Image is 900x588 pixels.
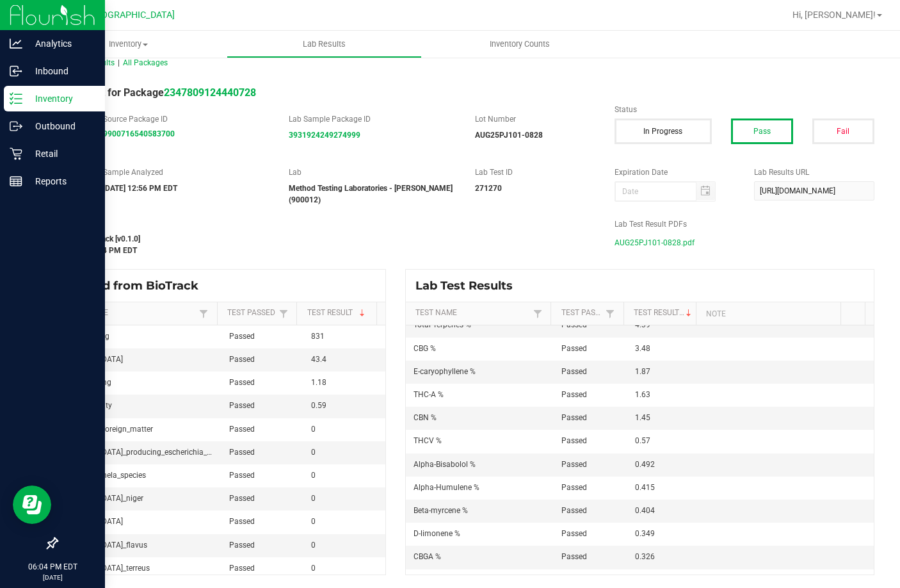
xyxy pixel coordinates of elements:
[65,448,219,457] span: [MEDICAL_DATA]_producing_escherichia_coli
[6,561,99,573] p: 06:04 PM EDT
[561,413,587,422] span: Passed
[65,541,147,550] span: [MEDICAL_DATA]_flavus
[414,413,437,422] span: CBN %
[289,113,456,125] label: Lab Sample Package ID
[311,564,316,573] span: 0
[696,302,840,325] th: Note
[10,92,22,105] inline-svg: Inventory
[311,494,316,503] span: 0
[561,460,587,469] span: Passed
[56,218,595,230] label: Last Modified
[6,573,99,582] p: [DATE]
[229,401,255,410] span: Passed
[227,308,276,318] a: Test PassedSortable
[635,320,650,329] span: 4.39
[311,425,316,434] span: 0
[31,31,227,58] a: Inventory
[357,308,367,318] span: Sortable
[196,306,211,322] a: Filter
[311,401,326,410] span: 0.59
[22,63,99,79] p: Inbound
[475,113,595,125] label: Lot Number
[67,308,196,318] a: Test NameSortable
[22,91,99,106] p: Inventory
[615,118,712,144] button: In Progress
[561,529,587,538] span: Passed
[103,129,175,138] a: 9900716540583700
[123,58,168,67] span: All Packages
[812,118,874,144] button: Fail
[289,131,360,140] a: 3931924249274999
[414,460,476,469] span: Alpha-Bisabolol %
[635,436,650,445] span: 0.57
[635,344,650,353] span: 3.48
[561,436,587,445] span: Passed
[10,37,22,50] inline-svg: Analytics
[87,10,175,20] span: [GEOGRAPHIC_DATA]
[10,65,22,78] inline-svg: Inbound
[103,184,177,193] strong: [DATE] 12:56 PM EDT
[415,308,530,318] a: Test NameSortable
[229,425,255,434] span: Passed
[229,541,255,550] span: Passed
[65,471,146,480] span: any_salmonela_species
[13,486,51,524] iframe: Resource center
[422,31,618,58] a: Inventory Counts
[635,552,655,561] span: 0.326
[561,320,587,329] span: Passed
[229,332,255,341] span: Passed
[229,494,255,503] span: Passed
[311,541,316,550] span: 0
[472,38,567,50] span: Inventory Counts
[31,38,227,50] span: Inventory
[561,483,587,492] span: Passed
[635,460,655,469] span: 0.492
[229,378,255,387] span: Passed
[635,367,650,376] span: 1.87
[615,167,735,178] label: Expiration Date
[229,517,255,526] span: Passed
[684,308,694,318] span: Sortable
[311,332,325,341] span: 831
[65,425,153,434] span: filth_feces_foreign_matter
[475,131,543,140] strong: AUG25PJ101-0828
[754,167,874,178] label: Lab Results URL
[615,104,874,115] label: Status
[561,552,587,561] span: Passed
[634,308,691,318] a: Test ResultSortable
[561,390,587,399] span: Passed
[311,378,326,387] span: 1.18
[10,175,22,188] inline-svg: Reports
[414,344,436,353] span: CBG %
[164,86,256,99] a: 2347809124440728
[10,120,22,133] inline-svg: Outbound
[414,552,441,561] span: CBGA %
[311,355,326,364] span: 43.4
[561,344,587,353] span: Passed
[414,436,442,445] span: THCV %
[414,390,444,399] span: THC-A %
[475,184,502,193] strong: 271270
[289,167,456,178] label: Lab
[227,31,422,58] a: Lab Results
[307,308,372,318] a: Test ResultSortable
[10,147,22,160] inline-svg: Retail
[792,10,876,20] span: Hi, [PERSON_NAME]!
[229,564,255,573] span: Passed
[561,367,587,376] span: Passed
[561,506,587,515] span: Passed
[229,448,255,457] span: Passed
[311,471,316,480] span: 0
[414,483,479,492] span: Alpha-Humulene %
[311,517,316,526] span: 0
[635,390,650,399] span: 1.63
[103,113,270,125] label: Source Package ID
[22,118,99,134] p: Outbound
[285,38,363,50] span: Lab Results
[22,146,99,161] p: Retail
[22,174,99,189] p: Reports
[22,36,99,51] p: Analytics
